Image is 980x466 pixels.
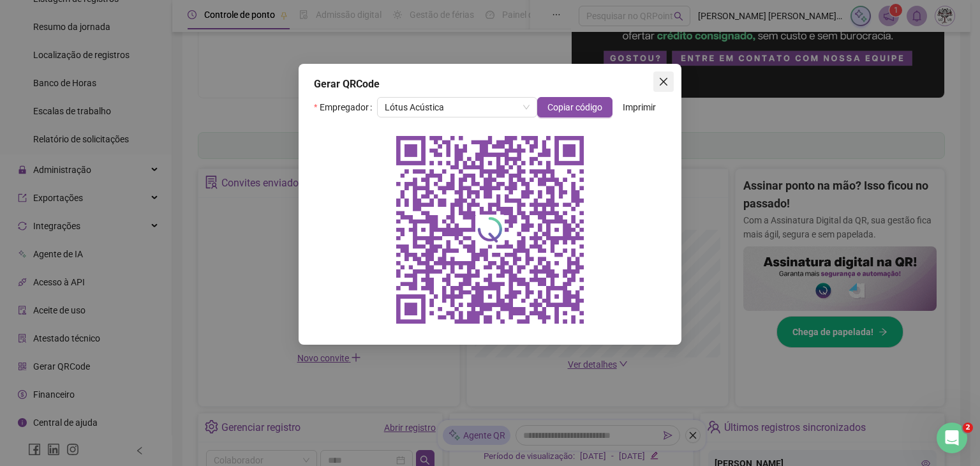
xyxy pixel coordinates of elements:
[314,97,377,117] label: Empregador
[963,423,973,433] span: 2
[623,100,656,114] span: Imprimir
[547,100,602,114] span: Copiar código
[658,77,669,87] span: close
[388,128,592,332] img: qrcode do empregador
[653,71,674,92] button: Close
[385,98,530,117] span: Lótus Acústica
[937,423,967,453] iframe: Intercom live chat
[612,97,666,117] button: Imprimir
[537,97,612,117] button: Copiar código
[314,77,666,92] div: Gerar QRCode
